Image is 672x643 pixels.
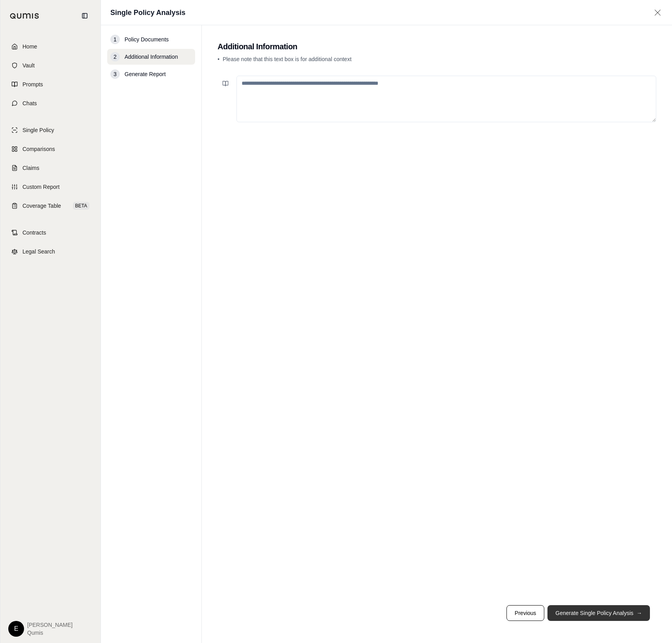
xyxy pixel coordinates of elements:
h1: Single Policy Analysis [110,7,185,18]
a: Home [5,38,96,55]
span: • [218,56,220,62]
span: Contracts [22,229,46,237]
a: Claims [5,159,96,177]
span: Home [22,43,37,50]
h2: Additional Information [218,41,656,52]
a: Chats [5,95,96,112]
div: 1 [110,35,120,44]
button: Generate Single Policy Analysis→ [547,605,650,621]
span: [PERSON_NAME] [27,621,73,629]
a: Single Policy [5,121,96,139]
div: E [8,621,24,637]
span: Coverage Table [22,202,61,210]
span: Generate Report [125,70,166,78]
a: Custom Report [5,178,96,196]
span: Single Policy [22,126,54,134]
span: Comparisons [22,145,55,153]
img: Qumis Logo [10,13,39,19]
div: 2 [110,52,120,62]
span: Prompts [22,80,43,88]
a: Prompts [5,76,96,93]
a: Legal Search [5,243,96,260]
span: Legal Search [22,248,55,255]
span: Additional Information [125,53,178,61]
span: Policy Documents [125,35,169,43]
span: Chats [22,99,37,107]
button: Collapse sidebar [78,9,91,22]
span: → [637,609,642,617]
a: Coverage TableBETA [5,197,96,214]
span: Claims [22,164,39,172]
a: Comparisons [5,140,96,158]
span: Custom Report [22,183,60,191]
div: 3 [110,69,120,79]
a: Contracts [5,224,96,241]
button: Previous [506,605,544,621]
span: Please note that this text box is for additional context [223,56,352,62]
span: Vault [22,62,35,69]
span: Qumis [27,629,73,637]
a: Vault [5,57,96,74]
span: BETA [73,202,89,210]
